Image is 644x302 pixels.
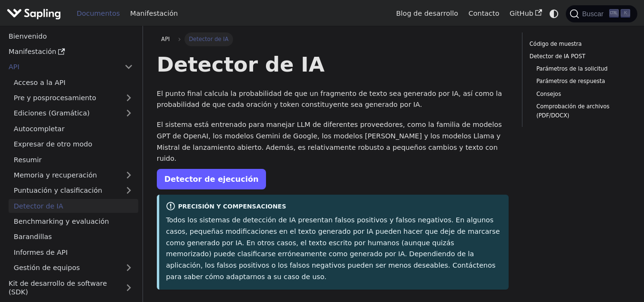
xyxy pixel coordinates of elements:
[157,52,325,76] font: Detector de IA
[547,7,561,21] button: Cambiar entre modo oscuro y claro (actualmente modo sistema)
[130,10,178,17] font: Manifestación
[157,121,502,162] font: El sistema está entrenado para manejar LLM de diferentes proveedores, como la familia de modelos ...
[9,199,138,213] a: Detector de IA
[9,280,107,296] font: Kit de desarrollo de software (SDK)
[14,109,90,117] font: Ediciones (Gramática)
[14,79,66,86] font: Acceso a la API
[530,52,627,61] a: Detector de IA POST
[530,41,582,47] font: Código de muestra
[9,91,138,105] a: Pre y posprocesamiento
[9,215,138,229] a: Benchmarking y evaluación
[510,10,533,17] font: GitHub
[164,175,259,184] font: Detector de ejecución
[157,32,174,46] a: API
[621,9,630,18] kbd: K
[9,48,56,55] font: Manifestación
[3,45,138,59] a: Manifestación
[166,216,500,281] font: Todos los sistemas de detección de IA presentan falsos positivos y falsos negativos. En algunos c...
[9,168,138,182] a: Memoria y recuperación
[9,75,138,89] a: Acceso a la API
[14,171,97,179] font: Memoria y recuperación
[463,6,504,21] a: Contacto
[14,233,52,240] font: Barandillas
[536,78,605,84] font: Parámetros de respuesta
[189,36,228,42] font: Detector de IA
[391,6,463,21] a: Blog de desarrollo
[3,60,119,74] a: API
[161,36,170,42] font: API
[14,249,68,256] font: Informes de API
[504,6,547,21] a: GitHub
[566,5,637,22] button: Buscar (Ctrl+K)
[72,6,125,21] a: Documentos
[9,184,138,198] a: Puntuación y clasificación
[9,230,138,244] a: Barandillas
[9,137,138,151] a: Expresar de otro modo
[536,64,624,73] a: Parámetros de la solicitud
[14,264,80,271] font: Gestión de equipos
[536,91,561,97] font: Consejos
[536,103,609,119] font: Comprobación de archivos (PDF/DOCX)
[3,29,138,43] a: Bienvenido
[9,63,20,71] font: API
[530,53,585,60] font: Detector de IA POST
[125,6,183,21] a: Manifestación
[9,32,47,40] font: Bienvenido
[14,125,65,133] font: Autocompletar
[119,276,138,299] button: Expandir la categoría de la barra lateral 'SDK'
[536,65,607,72] font: Parámetros de la solicitud
[14,187,102,194] font: Puntuación y clasificación
[396,10,458,17] font: Blog de desarrollo
[14,218,109,225] font: Benchmarking y evaluación
[9,106,138,120] a: Ediciones (Gramática)
[14,156,42,164] font: Resumir
[9,261,138,275] a: Gestión de equipos
[7,7,61,21] img: Sapling.ai
[9,122,138,135] a: Autocompletar
[536,90,624,99] a: Consejos
[14,140,92,148] font: Expresar de otro modo
[14,94,96,102] font: Pre y posprocesamiento
[157,169,266,189] a: Detector de ejecución
[157,32,509,46] nav: Pan rallado
[536,77,624,86] a: Parámetros de respuesta
[9,245,138,259] a: Informes de API
[469,10,500,17] font: Contacto
[612,270,634,292] iframe: Intercom live chat
[119,60,138,74] button: Contraer la categoría 'API' de la barra lateral
[9,153,138,167] a: Resumir
[530,40,627,49] a: Código de muestra
[77,10,120,17] font: Documentos
[14,202,63,210] font: Detector de IA
[7,7,64,21] a: Sapling.ai
[178,203,286,210] font: Precisión y compensaciones
[157,90,502,109] font: El punto final calcula la probabilidad de que un fragmento de texto sea generado por IA, así como...
[582,10,603,18] font: Buscar
[3,276,119,299] a: Kit de desarrollo de software (SDK)
[536,102,624,120] a: Comprobación de archivos (PDF/DOCX)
